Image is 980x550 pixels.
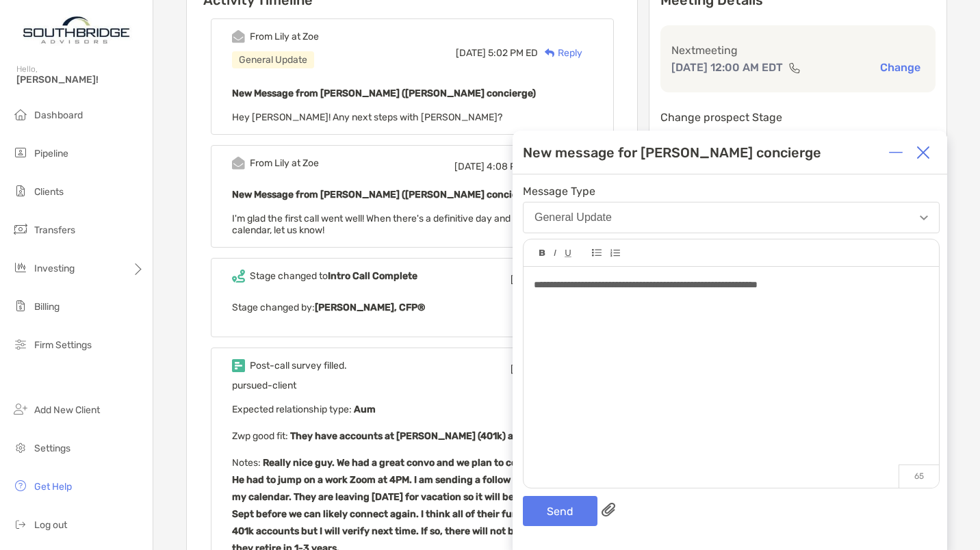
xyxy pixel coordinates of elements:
[511,274,541,285] span: [DATE]
[12,401,29,417] img: add_new_client icon
[34,481,72,493] span: Get Help
[250,270,417,282] div: Stage changed to
[34,301,60,313] span: Billing
[232,51,314,68] div: General Update
[671,42,925,59] p: Next meeting
[232,299,593,316] p: Stage changed by:
[250,31,319,42] div: From Lily at Zoe
[916,146,930,159] img: Close
[671,59,783,76] p: [DATE] 12:00 AM EDT
[232,401,593,418] p: Expected relationship type :
[34,109,83,121] span: Dashboard
[487,161,538,172] span: 4:08 PM ED
[232,189,536,200] b: New Message from [PERSON_NAME] ([PERSON_NAME] concierge)
[250,157,319,169] div: From Lily at Zoe
[12,516,29,532] img: logout icon
[232,157,245,170] img: Event icon
[554,250,556,257] img: Editor control icon
[889,146,903,159] img: Expand or collapse
[488,47,538,59] span: 5:02 PM ED
[456,47,486,59] span: [DATE]
[920,215,928,220] img: Open dropdown arrow
[660,109,936,126] p: Change prospect Stage
[34,224,75,236] span: Transfers
[565,250,571,257] img: Editor control icon
[12,221,29,237] img: transfers icon
[250,360,347,371] div: Post-call survey filled.
[538,46,582,60] div: Reply
[34,186,64,198] span: Clients
[592,249,602,257] img: Editor control icon
[232,380,296,391] span: pursued-client
[328,270,417,282] b: Intro Call Complete
[12,144,29,161] img: pipeline icon
[602,503,615,516] img: paperclip attachments
[34,519,67,531] span: Log out
[899,464,939,488] p: 65
[12,439,29,456] img: settings icon
[16,74,144,86] span: [PERSON_NAME]!
[352,404,376,415] b: Aum
[232,428,593,445] p: Zwp good fit :
[232,30,245,43] img: Event icon
[534,211,612,224] div: General Update
[315,302,425,313] b: [PERSON_NAME], CFP®
[232,270,245,283] img: Event icon
[12,259,29,276] img: investing icon
[12,477,29,494] img: get-help icon
[34,263,75,274] span: Investing
[232,359,245,372] img: Event icon
[454,161,485,172] span: [DATE]
[523,496,597,526] button: Send
[523,202,940,233] button: General Update
[34,443,70,454] span: Settings
[539,250,545,257] img: Editor control icon
[16,5,136,55] img: Zoe Logo
[34,339,92,351] span: Firm Settings
[12,336,29,352] img: firm-settings icon
[523,144,821,161] div: New message for [PERSON_NAME] concierge
[232,213,562,236] span: I'm glad the first call went well! When there's a definitive day and time on the calendar, let us...
[523,185,940,198] span: Message Type
[34,148,68,159] span: Pipeline
[788,62,801,73] img: communication type
[232,88,536,99] b: New Message from [PERSON_NAME] ([PERSON_NAME] concierge)
[288,430,545,442] b: They have accounts at [PERSON_NAME] (401k) already.
[34,404,100,416] span: Add New Client
[12,106,29,122] img: dashboard icon
[232,112,502,123] span: Hey [PERSON_NAME]! Any next steps with [PERSON_NAME]?
[12,183,29,199] img: clients icon
[12,298,29,314] img: billing icon
[511,363,541,375] span: [DATE]
[610,249,620,257] img: Editor control icon
[876,60,925,75] button: Change
[545,49,555,57] img: Reply icon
